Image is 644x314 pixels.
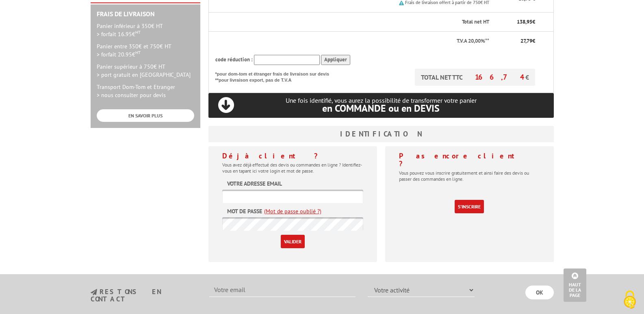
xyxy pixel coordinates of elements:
a: Haut de la page [564,269,586,302]
img: Cookies (fenêtre modale) [620,290,640,310]
sup: HT [135,29,141,35]
span: 166,74 [475,72,525,82]
p: Panier entre 350€ et 750€ HT [97,42,194,58]
p: *pour dom-tom et étranger frais de livraison sur devis **pour livraison export, pas de T.V.A [215,69,337,84]
button: Cookies (fenêtre modale) [616,286,644,314]
h4: Déjà client ? [222,152,363,160]
p: Vous pouvez vous inscrire gratuitement et ainsi faire des devis ou passer des commandes en ligne. [399,170,540,182]
p: T.V.A 20,00%** [215,37,490,45]
span: code réduction : [215,56,253,63]
input: Appliquer [321,55,350,65]
p: Panier inférieur à 350€ HT [97,22,194,38]
span: > forfait 16.95€ [97,30,141,38]
p: Une fois identifié, vous aurez la possibilité de transformer votre panier [208,97,554,113]
a: S'inscrire [455,200,484,213]
span: 138,95 [517,18,532,25]
span: > forfait 20.95€ [97,51,141,58]
p: Vous avez déjà effectué des devis ou commandes en ligne ? Identifiez-vous en tapant ici votre log... [222,162,363,174]
img: newsletter.jpg [91,289,97,296]
label: Mot de passe [227,207,262,215]
h4: Pas encore client ? [399,152,540,168]
span: > port gratuit en [GEOGRAPHIC_DATA] [97,71,191,78]
p: Panier supérieur à 750€ HT [97,63,194,79]
a: (Mot de passe oublié ?) [264,207,321,215]
p: Total net HT [215,18,490,26]
h2: Frais de Livraison [97,11,194,18]
img: picto.png [399,0,404,5]
input: Valider [281,235,305,248]
input: OK [525,286,554,299]
p: Transport Dom-Tom et Etranger [97,83,194,99]
span: > nous consulter pour devis [97,91,166,99]
p: € [497,37,535,45]
span: en COMMANDE ou en DEVIS [322,102,440,115]
span: 27,79 [520,37,532,44]
sup: HT [135,50,141,55]
p: € [497,18,535,26]
label: Votre adresse email [227,180,282,188]
input: Votre email [209,283,356,297]
h3: restons en contact [91,288,197,303]
p: TOTAL NET TTC € [415,69,535,86]
a: EN SAVOIR PLUS [97,109,194,122]
h3: Identification [208,126,554,142]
